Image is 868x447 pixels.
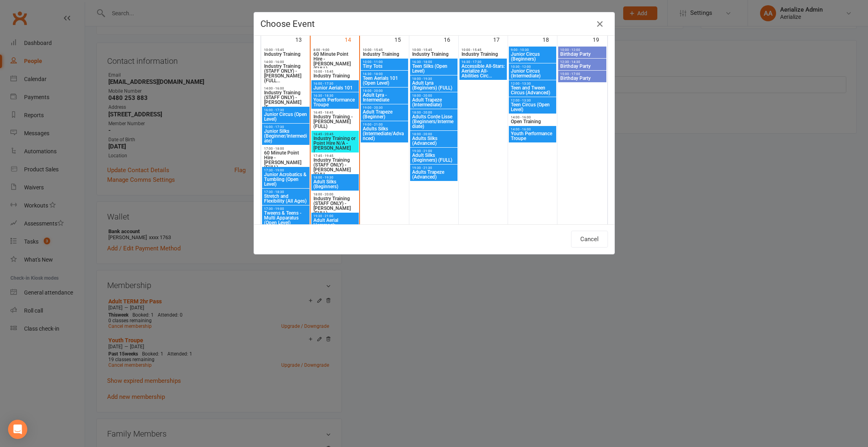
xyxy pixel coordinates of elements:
[412,170,456,179] span: Adults Trapeze (Advanced)
[264,147,308,150] span: 17:00 - 18:00
[313,193,357,196] span: 18:00 - 20:00
[362,72,407,76] span: 16:30 - 18:00
[412,52,456,57] span: Industry Training
[313,52,357,71] span: 60 Minute Point Hire - [PERSON_NAME] (FULL)
[362,110,407,119] span: Adult Trapeze (Beginner)
[313,94,357,98] span: 16:30 - 18:30
[345,33,359,46] div: 14
[362,48,407,52] span: 10:00 - 15:45
[362,64,407,69] span: Tiny Tots
[412,114,456,129] span: Adults Corde Lisse (Beginners/Intermediate)
[313,132,357,136] span: 16:45 - 20:45
[412,153,456,163] span: Adult Silks (Beginners) (FULL)
[510,69,555,78] span: Junior Circus (Intermediate)
[510,48,555,52] span: 9:00 - 10:30
[560,52,605,57] span: Birthday Party
[412,77,456,81] span: 18:00 - 19:30
[412,48,456,52] span: 10:00 - 15:45
[264,60,308,64] span: 14:00 - 16:00
[510,119,555,124] span: Open Training
[543,33,557,46] div: 18
[461,60,505,64] span: 16:30 - 17:30
[313,98,357,107] span: Youth Performance Troupe
[510,102,555,112] span: Teen Circus (Open Level)
[313,214,357,218] span: 19:30 - 21:00
[264,211,308,225] span: Tweens & Teens - Multi Apparatus (Open Level)
[362,123,407,126] span: 19:00 - 21:00
[313,154,357,158] span: 17:45 - 19:45
[313,70,357,73] span: 10:00 - 15:45
[313,111,357,114] span: 16:45 - 18:45
[412,166,456,170] span: 19:30 - 21:30
[412,60,456,64] span: 16:30 - 18:00
[362,60,407,64] span: 10:00 - 11:00
[412,98,456,107] span: Adult Trapeze (Intermediate)
[412,132,456,136] span: 18:00 - 20:00
[594,18,606,30] button: Close
[510,116,555,119] span: 14:00 - 16:00
[412,136,456,146] span: Adults Silks (Advanced)
[313,136,357,155] span: Industry Training or Point Hire N/A - [PERSON_NAME] (...
[264,169,308,172] span: 17:30 - 19:00
[313,218,357,237] span: Adult Aerial Hammock (Beginner/Intermediate)
[412,64,456,73] span: Teen Silks (Open Level)
[510,131,555,141] span: Youth Performance Troupe
[264,108,308,112] span: 16:00 - 17:30
[313,73,357,78] span: Industry Training
[260,19,608,29] h4: Choose Event
[264,207,308,211] span: 17:30 - 19:00
[313,179,357,189] span: Adult Silks (Beginners)
[510,82,555,85] span: 12:00 - 13:30
[560,64,605,69] span: Birthday Party
[264,194,308,203] span: Stretch and Flexibility (All Ages)
[412,111,456,114] span: 18:00 - 20:00
[313,158,357,177] span: Industry Training (STAFF ONLY) - [PERSON_NAME] (FULL...
[313,176,357,179] span: 18:00 - 19:30
[412,81,456,90] span: Adult Lyra (Beginners) (FULL)
[362,89,407,93] span: 18:00 - 20:00
[560,72,605,76] span: 15:00 - 17:00
[510,99,555,102] span: 12:00 - 13:30
[264,52,308,57] span: Industry Training
[264,190,308,194] span: 17:30 - 18:30
[362,52,407,57] span: Industry Training
[295,33,310,46] div: 13
[510,65,555,69] span: 10:30 - 12:00
[493,33,508,46] div: 17
[313,48,357,52] span: 8:00 - 9:00
[461,64,505,78] span: Accessible All-Stars: Aerialize All-Abilities Circ...
[444,33,458,46] div: 16
[461,48,505,52] span: 10:00 - 15:45
[264,64,308,83] span: Industry Training (STAFF ONLY) - [PERSON_NAME] (FULL...
[313,82,357,85] span: 16:00 - 17:30
[264,112,308,122] span: Junior Circus (Open Level)
[313,196,357,215] span: Industry Training (STAFF ONLY) - [PERSON_NAME] (FULL)
[510,52,555,61] span: Junior Circus (Beginners)
[394,33,409,46] div: 15
[510,85,555,95] span: Teen and Tween Circus (Advanced)
[571,231,608,248] button: Cancel
[264,87,308,90] span: 14:00 - 16:00
[264,90,308,110] span: Industry Training (STAFF ONLY) - [PERSON_NAME] (F...
[593,33,607,46] div: 19
[264,48,308,52] span: 10:00 - 15:45
[362,126,407,141] span: Adults Silks (Intermediate/Advanced)
[412,94,456,98] span: 18:00 - 20:00
[412,149,456,153] span: 19:30 - 21:00
[264,150,308,170] span: 60 Minute Point Hire - [PERSON_NAME] (FULL)
[560,76,605,81] span: Birthday Party
[510,128,555,131] span: 14:00 - 16:00
[313,85,357,90] span: Junior Aerials 101
[461,52,505,57] span: Industry Training
[264,172,308,187] span: Junior Acrobatics & Tumbling (Open Level)
[264,129,308,143] span: Junior Silks (Beginner/Intermediate)
[362,106,407,110] span: 19:00 - 20:30
[313,114,357,129] span: Industry Training - [PERSON_NAME] (FULL)
[560,60,605,64] span: 12:30 - 14:30
[264,125,308,129] span: 16:00 - 17:30
[8,420,27,439] div: Open Intercom Messenger
[362,76,407,85] span: Teen Aerials 101 (Open Level)
[362,93,407,102] span: Adult Lyra - Intermediate
[560,48,605,52] span: 10:00 - 12:00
